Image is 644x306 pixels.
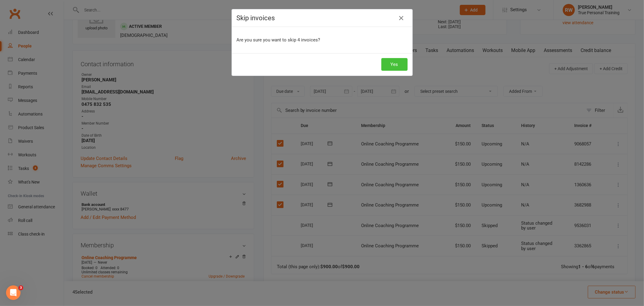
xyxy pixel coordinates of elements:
[381,58,408,71] button: Yes
[237,37,320,43] span: Are you sure you want to skip 4 invoices?
[6,285,21,300] iframe: Intercom live chat
[397,13,406,23] button: Close
[18,285,23,290] span: 3
[237,14,408,22] h4: Skip invoices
